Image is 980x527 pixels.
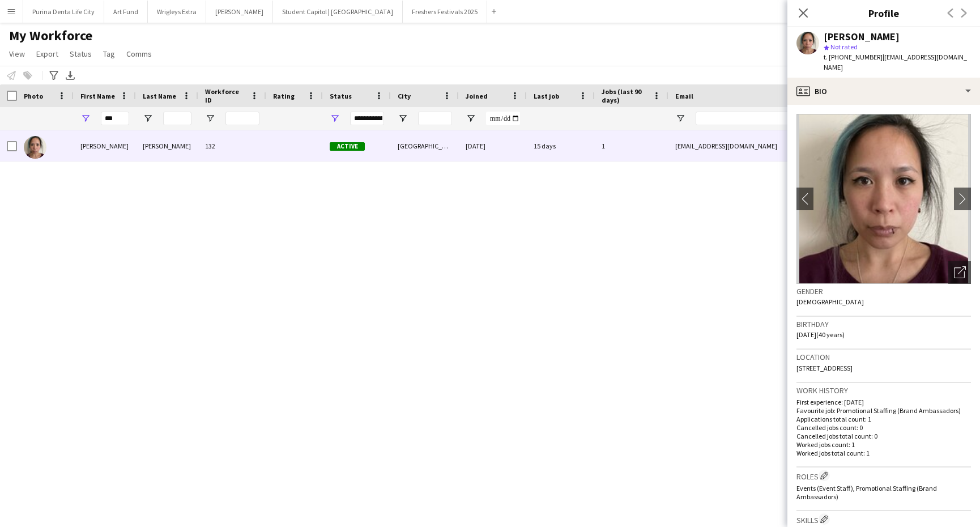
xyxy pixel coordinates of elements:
[103,49,115,59] span: Tag
[104,1,148,23] button: Art Fund
[65,46,96,61] a: Status
[675,92,693,100] span: Email
[148,1,206,23] button: Wrigleys Extra
[198,130,266,161] div: 132
[126,49,152,59] span: Comms
[24,92,43,100] span: Photo
[459,130,527,161] div: [DATE]
[163,112,191,125] input: Last Name Filter Input
[796,513,971,525] h3: Skills
[696,112,888,125] input: Email Filter Input
[9,49,25,59] span: View
[273,92,295,100] span: Rating
[23,1,104,23] button: Purina Denta Life City
[418,112,452,125] input: City Filter Input
[32,46,63,61] a: Export
[824,53,883,61] span: t. [PHONE_NUMBER]
[80,113,91,124] button: Open Filter Menu
[36,49,58,59] span: Export
[398,113,408,124] button: Open Filter Menu
[330,142,365,151] span: Active
[796,406,971,415] p: Favourite job: Promotional Staffing (Brand Ambassadors)
[796,398,971,406] p: First experience: [DATE]
[205,113,215,124] button: Open Filter Menu
[527,130,595,161] div: 15 days
[796,352,971,362] h3: Location
[273,1,403,23] button: Student Capitol | [GEOGRAPHIC_DATA]
[136,130,198,161] div: [PERSON_NAME]
[70,49,92,59] span: Status
[595,130,668,161] div: 1
[602,87,648,104] span: Jobs (last 90 days)
[796,470,971,482] h3: Roles
[796,297,864,306] span: [DEMOGRAPHIC_DATA]
[466,92,488,100] span: Joined
[206,1,273,23] button: [PERSON_NAME]
[796,449,971,457] p: Worked jobs total count: 1
[796,484,937,501] span: Events (Event Staff), Promotional Staffing (Brand Ambassadors)
[824,32,900,42] div: [PERSON_NAME]
[668,130,895,161] div: [EMAIL_ADDRESS][DOMAIN_NAME]
[787,78,980,105] div: Bio
[74,130,136,161] div: [PERSON_NAME]
[796,114,971,284] img: Crew avatar or photo
[63,69,77,82] app-action-btn: Export XLSX
[225,112,259,125] input: Workforce ID Filter Input
[330,113,340,124] button: Open Filter Menu
[796,330,845,339] span: [DATE] (40 years)
[796,415,971,423] p: Applications total count: 1
[796,364,853,372] span: [STREET_ADDRESS]
[47,69,61,82] app-action-btn: Advanced filters
[143,92,176,100] span: Last Name
[534,92,559,100] span: Last job
[101,112,129,125] input: First Name Filter Input
[796,319,971,329] h3: Birthday
[466,113,476,124] button: Open Filter Menu
[330,92,352,100] span: Status
[486,112,520,125] input: Joined Filter Input
[99,46,120,61] a: Tag
[824,53,967,71] span: | [EMAIL_ADDRESS][DOMAIN_NAME]
[675,113,685,124] button: Open Filter Menu
[24,136,46,159] img: Amy Lee
[830,42,858,51] span: Not rated
[143,113,153,124] button: Open Filter Menu
[9,27,92,44] span: My Workforce
[796,440,971,449] p: Worked jobs count: 1
[80,92,115,100] span: First Name
[5,46,29,61] a: View
[796,432,971,440] p: Cancelled jobs total count: 0
[122,46,156,61] a: Comms
[391,130,459,161] div: [GEOGRAPHIC_DATA]
[398,92,411,100] span: City
[948,261,971,284] div: Open photos pop-in
[796,385,971,396] h3: Work history
[787,6,980,20] h3: Profile
[796,286,971,296] h3: Gender
[205,87,246,104] span: Workforce ID
[796,423,971,432] p: Cancelled jobs count: 0
[403,1,487,23] button: Freshers Festivals 2025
